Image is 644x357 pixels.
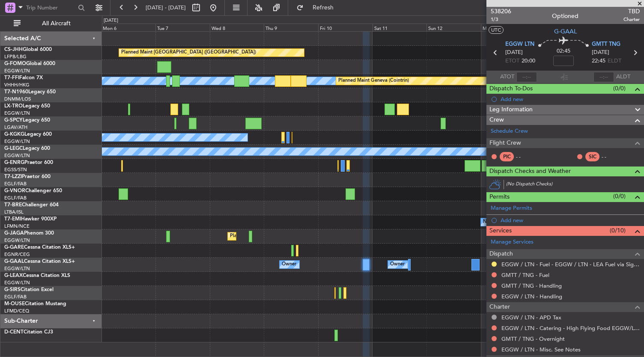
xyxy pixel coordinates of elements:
a: LFMN/NCE [4,223,30,229]
a: T7-LZZIPraetor 600 [4,174,51,179]
div: Mon 13 [481,24,535,31]
div: Planned Maint [GEOGRAPHIC_DATA] ([GEOGRAPHIC_DATA]) [121,46,256,59]
a: EGGW/LTN [4,265,30,272]
span: Services [489,226,512,236]
a: GMTT / TNG - Fuel [501,271,549,279]
span: 538206 [491,7,511,16]
div: SIC [585,152,599,161]
a: LFMD/CEQ [4,308,29,314]
div: Sat 11 [373,24,427,31]
div: Add new [501,217,640,224]
button: Refresh [292,1,344,15]
a: EGGW/LTN [4,152,30,159]
span: ALDT [616,73,630,81]
div: Owner [282,258,296,271]
a: LFPB/LBG [4,54,27,60]
a: G-LEAXCessna Citation XLS [4,273,70,278]
a: EGGW / LTN - Catering - High Flying Food EGGW/LTN [501,324,640,332]
span: ATOT [500,73,514,81]
a: G-KGKGLegacy 600 [4,132,52,137]
a: Schedule Crew [491,127,528,136]
span: G-LEAX [4,273,23,278]
span: All Aircraft [22,21,90,27]
span: M-OUSE [4,301,25,306]
span: [DATE] [505,48,523,57]
span: D-CENT [4,330,24,335]
span: ETOT [505,57,519,65]
a: GMTT / TNG - Handling [501,282,562,289]
span: T7-EMI [4,217,21,222]
input: Trip Number [26,1,75,14]
a: T7-FFIFalcon 7X [4,75,43,80]
a: EGGW / LTN - APD Tax [501,314,561,321]
a: LGAV/ATH [4,124,27,131]
span: Dispatch Checks and Weather [489,167,571,176]
a: G-VNORChallenger 650 [4,188,62,193]
a: Manage Services [491,238,534,247]
a: EGGW/LTN [4,280,30,286]
span: Flight Crew [489,138,521,148]
button: All Aircraft [9,17,93,30]
span: Dispatch To-Dos [489,84,533,94]
span: T7-BRE [4,202,22,208]
span: Crew [489,115,504,125]
a: EGGW/LTN [4,110,30,116]
span: T7-N1960 [4,89,28,95]
span: G-GAAL [554,27,577,36]
span: LX-TRO [4,104,23,109]
div: Sun 12 [426,24,481,31]
a: EGGW / LTN - Misc. See Notes [501,346,581,353]
span: G-KGKG [4,132,24,137]
span: GMTT TNG [592,40,620,49]
a: LX-TROLegacy 650 [4,104,50,109]
span: G-JAGA [4,231,24,236]
div: Planned Maint Geneva (Cointrin) [338,74,409,87]
div: (No Dispatch Checks) [506,181,644,190]
span: G-VNOR [4,188,25,193]
span: 02:45 [557,47,570,56]
div: [DATE] [104,17,118,24]
a: G-JAGAPhenom 300 [4,231,54,236]
div: Tue 7 [155,24,210,31]
a: G-SPCYLegacy 650 [4,118,50,123]
span: G-GARE [4,245,24,250]
span: EGGW LTN [505,40,534,49]
a: G-SIRSCitation Excel [4,287,54,292]
a: G-LEGCLegacy 600 [4,146,50,151]
div: Thu 9 [264,24,318,31]
span: CS-JHH [4,47,23,52]
span: 1/3 [491,16,511,23]
a: M-OUSECitation Mustang [4,301,66,306]
a: EGGW / LTN - Fuel - EGGW / LTN - LEA Fuel via Signature in EGGW [501,261,640,268]
a: EGSS/STN [4,167,27,173]
a: EGGW/LTN [4,237,30,244]
span: T7-LZZI [4,174,22,179]
div: - - [602,153,621,161]
div: Planned Maint [GEOGRAPHIC_DATA] ([GEOGRAPHIC_DATA]) [230,230,365,243]
a: T7-N1960Legacy 650 [4,89,56,95]
span: (0/0) [613,84,626,93]
div: Fri 10 [318,24,373,31]
a: LTBA/ISL [4,209,24,215]
div: Optioned [552,12,578,21]
a: EGLF/FAB [4,181,27,187]
div: No Crew [483,216,503,229]
span: G-ENRG [4,160,24,165]
a: VHHH/HKG [4,82,30,88]
span: G-FOMO [4,61,26,66]
a: G-GAALCessna Citation XLS+ [4,259,75,264]
span: Dispatch [489,249,513,259]
span: [DATE] [592,48,609,57]
a: CS-JHHGlobal 6000 [4,47,52,52]
a: EGLF/FAB [4,294,27,300]
div: Add new [501,95,640,103]
span: 20:00 [522,57,535,65]
span: G-SIRS [4,287,21,292]
span: (0/10) [610,226,626,235]
span: Charter [623,16,640,23]
button: UTC [489,26,504,34]
span: TBD [623,7,640,16]
span: [DATE] - [DATE] [146,4,186,12]
a: EGGW/LTN [4,138,30,145]
a: T7-BREChallenger 604 [4,202,59,208]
